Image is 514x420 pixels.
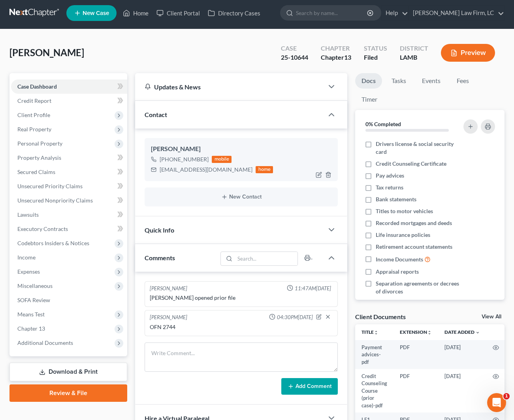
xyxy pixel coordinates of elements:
span: Appraisal reports [376,268,419,276]
a: Date Added expand_more [444,329,480,335]
a: Home [119,6,153,20]
td: [DATE] [438,340,486,369]
button: Preview [441,44,495,62]
div: OFN 2744 [150,323,333,331]
input: Search by name... [296,6,368,20]
td: Payment advices-pdf [355,340,394,369]
div: Filed [364,53,387,62]
span: 11:47AM[DATE] [295,285,331,292]
span: Drivers license & social security card [376,140,460,156]
div: District [400,44,428,53]
a: Directory Cases [204,6,264,20]
a: Download & Print [9,363,127,381]
a: Titleunfold_more [361,329,378,335]
span: Real Property [17,126,51,132]
span: Comments [145,254,175,261]
span: 13 [344,53,351,61]
iframe: Intercom live chat [487,393,506,412]
div: mobile [212,156,232,163]
span: Unsecured Priority Claims [17,183,83,189]
button: New Contact [151,194,331,200]
div: [PERSON_NAME] [150,285,187,292]
button: Add Comment [281,378,338,395]
span: Quick Info [145,226,174,234]
i: unfold_more [427,330,432,335]
span: Bank statements [376,195,416,203]
span: Pay advices [376,172,404,180]
span: Income [17,254,36,261]
a: Events [416,73,447,89]
a: Case Dashboard [11,79,127,94]
span: 04:30PM[DATE] [277,314,313,321]
span: Titles to motor vehicles [376,207,433,215]
a: Fees [450,73,475,89]
span: Credit Report [17,97,51,104]
div: [PERSON_NAME] [151,144,331,154]
i: unfold_more [374,330,378,335]
span: Client Profile [17,112,50,118]
span: Unsecured Nonpriority Claims [17,197,93,204]
a: Review & File [9,384,127,402]
span: Case Dashboard [17,83,57,90]
a: Docs [355,73,382,89]
div: [PERSON_NAME] [150,314,187,322]
span: New Case [83,10,109,16]
span: Income Documents [376,255,423,263]
a: Unsecured Priority Claims [11,179,127,193]
span: [PERSON_NAME] [9,47,84,58]
div: [EMAIL_ADDRESS][DOMAIN_NAME] [160,166,252,174]
strong: 0% Completed [365,121,401,127]
td: PDF [394,340,438,369]
td: [DATE] [438,369,486,412]
span: Lawsuits [17,211,39,218]
span: Life insurance policies [376,231,430,239]
div: Case [281,44,308,53]
span: Expenses [17,268,40,275]
span: Separation agreements or decrees of divorces [376,280,460,295]
a: Extensionunfold_more [400,329,432,335]
span: Personal Property [17,140,62,147]
span: Codebtors Insiders & Notices [17,240,89,246]
a: Help [382,6,408,20]
div: LAMB [400,53,428,62]
a: SOFA Review [11,293,127,307]
span: Property Analysis [17,154,61,161]
span: Credit Counseling Certificate [376,160,446,168]
a: Tasks [385,73,412,89]
a: Client Portal [153,6,204,20]
a: Lawsuits [11,208,127,222]
a: Unsecured Nonpriority Claims [11,193,127,208]
span: Secured Claims [17,168,55,175]
input: Search... [235,252,298,265]
span: Chapter 13 [17,325,45,332]
div: Updates & News [145,83,314,91]
div: Chapter [321,53,351,62]
a: Executory Contracts [11,222,127,236]
i: expand_more [475,330,480,335]
span: Retirement account statements [376,243,452,251]
div: 25-10644 [281,53,308,62]
a: View All [482,314,501,320]
div: Status [364,44,387,53]
span: Executory Contracts [17,225,68,232]
span: 1 [503,393,510,399]
span: Recorded mortgages and deeds [376,219,452,227]
span: Additional Documents [17,339,73,346]
span: Contact [145,111,167,118]
a: Credit Report [11,94,127,108]
span: Miscellaneous [17,282,53,289]
span: SOFA Review [17,297,50,303]
a: Timer [355,92,384,107]
div: Chapter [321,44,351,53]
div: [PHONE_NUMBER] [160,155,209,163]
span: Tax returns [376,184,403,191]
td: Credit Counseling Course (prior case)-pdf [355,369,394,412]
div: [PERSON_NAME] opened prior file [150,294,333,302]
a: Property Analysis [11,151,127,165]
div: Client Documents [355,312,406,321]
span: Means Test [17,311,45,318]
div: home [256,166,273,173]
td: PDF [394,369,438,412]
a: Secured Claims [11,165,127,179]
a: [PERSON_NAME] Law Firm, LC [409,6,504,20]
